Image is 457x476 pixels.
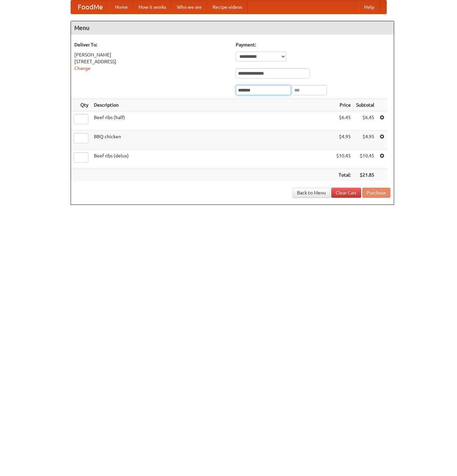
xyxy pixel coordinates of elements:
[362,188,390,198] button: Purchase
[91,131,334,150] td: BBQ chicken
[91,99,334,111] th: Description
[353,150,377,169] td: $10.45
[74,51,229,58] div: [PERSON_NAME]
[334,131,353,150] td: $4.95
[71,99,91,111] th: Qty
[353,169,377,181] th: $21.85
[74,58,229,65] div: [STREET_ADDRESS]
[353,111,377,131] td: $6.45
[71,0,110,14] a: FoodMe
[236,41,390,48] h5: Payment:
[353,99,377,111] th: Subtotal
[71,21,394,35] h4: Menu
[334,111,353,131] td: $6.45
[91,111,334,131] td: Beef ribs (half)
[74,41,229,48] h5: Deliver To:
[207,0,247,14] a: Recipe videos
[172,0,207,14] a: Who we are
[91,150,334,169] td: Beef ribs (delux)
[110,0,133,14] a: Home
[334,150,353,169] td: $10.45
[334,99,353,111] th: Price
[353,131,377,150] td: $4.95
[359,0,380,14] a: Help
[74,66,90,71] a: Change
[293,188,330,198] a: Back to Menu
[133,0,172,14] a: How it works
[334,169,353,181] th: Total:
[331,188,361,198] a: Clear Cart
